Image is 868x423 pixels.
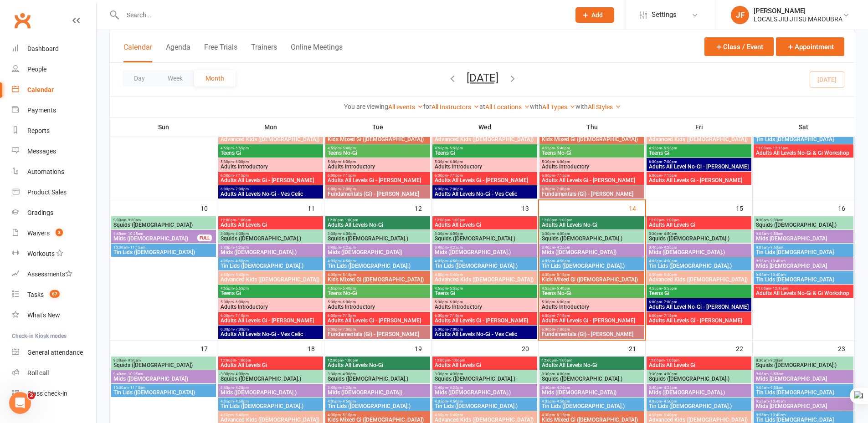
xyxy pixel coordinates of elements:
[541,137,642,142] span: Kids Mixed Gi ([DEMOGRAPHIC_DATA])
[434,160,535,164] span: 5:30pm
[448,146,463,150] span: - 5:55pm
[664,218,679,222] span: - 1:00pm
[220,222,321,228] span: Adults All Levels Gi
[646,117,753,137] th: Fri
[541,191,642,197] span: Fundamentals (Gi) - [PERSON_NAME]
[448,245,463,250] span: - 4:25pm
[754,7,842,15] div: [PERSON_NAME]
[327,290,428,296] span: Teens No-Gi
[27,311,60,319] div: What's New
[648,318,750,323] span: Adults All Levels Gi - [PERSON_NAME]
[197,234,212,241] div: FULL
[648,160,750,164] span: 6:00pm
[27,45,59,52] div: Dashboard
[341,173,356,178] span: - 7:15pm
[755,273,852,277] span: 9:55am
[434,327,535,331] span: 6:00pm
[648,286,750,290] span: 4:55pm
[12,182,96,203] a: Product Sales
[327,146,428,150] span: 4:55pm
[662,173,677,178] span: - 7:15pm
[755,286,852,290] span: 11:00am
[431,103,479,111] a: All Instructors
[541,318,642,323] span: Adults All Levels Gi - [PERSON_NAME]
[234,187,249,191] span: - 7:00pm
[327,160,428,164] span: 5:30pm
[541,286,642,290] span: 4:55pm
[448,259,463,263] span: - 4:50pm
[220,300,321,304] span: 5:30pm
[27,107,56,114] div: Payments
[220,273,321,277] span: 4:50pm
[327,173,428,178] span: 6:00pm
[648,314,750,318] span: 6:00pm
[220,250,321,255] span: Mids ([DEMOGRAPHIC_DATA].)
[220,286,321,290] span: 4:55pm
[448,187,463,191] span: - 7:00pm
[27,349,83,356] div: General attendance
[648,236,750,241] span: Squids ([DEMOGRAPHIC_DATA].)
[754,15,842,23] div: LOCALS JIU JITSU MAROUBRA
[220,263,321,269] span: Tin Lids ([DEMOGRAPHIC_DATA].)
[434,245,535,250] span: 3:40pm
[27,66,46,73] div: People
[12,363,96,383] a: Roll call
[234,259,249,263] span: - 4:50pm
[648,137,750,142] span: Advanced Kids ([DEMOGRAPHIC_DATA])
[12,203,96,223] a: Gradings
[450,218,465,222] span: - 1:00pm
[662,160,677,164] span: - 7:00pm
[327,327,428,331] span: 6:00pm
[12,141,96,162] a: Messages
[27,209,53,216] div: Gradings
[308,200,324,215] div: 11
[388,103,423,111] a: All events
[755,290,852,296] span: Adults All Levels No-Gi & Gi Workshop
[27,148,56,155] div: Messages
[327,277,428,282] span: Kids Mixed Gi ([DEMOGRAPHIC_DATA])
[327,245,428,250] span: 3:40pm
[838,200,854,215] div: 16
[217,117,324,137] th: Mon
[434,146,535,150] span: 4:55pm
[575,7,614,23] button: Add
[27,86,54,93] div: Calendar
[220,304,321,310] span: Adults Introductory
[434,150,535,156] span: Teens Gi
[341,286,356,290] span: - 5:40pm
[541,273,642,277] span: 4:30pm
[12,80,96,100] a: Calendar
[220,160,321,164] span: 5:30pm
[648,300,750,304] span: 6:00pm
[251,43,277,62] button: Trainers
[555,173,570,178] span: - 7:15pm
[555,160,570,164] span: - 6:00pm
[156,70,194,87] button: Week
[113,218,214,222] span: 9:00am
[27,369,49,377] div: Roll call
[555,259,570,263] span: - 4:50pm
[652,5,677,25] span: Settings
[327,273,428,277] span: 4:30pm
[327,232,428,236] span: 3:30pm
[541,164,642,169] span: Adults Introductory
[555,232,570,236] span: - 4:00pm
[12,100,96,121] a: Payments
[776,37,844,56] button: Appointment
[434,290,535,296] span: Teens Gi
[327,304,428,310] span: Adults Introductory
[555,286,570,290] span: - 5:40pm
[629,200,645,215] div: 14
[755,146,852,150] span: 11:00am
[769,273,786,277] span: - 10:40am
[541,232,642,236] span: 3:30pm
[234,232,249,236] span: - 4:00pm
[327,222,428,228] span: Adults All Levels No-Gi
[755,263,852,269] span: Mids [DEMOGRAPHIC_DATA]
[736,200,752,215] div: 15
[648,259,750,263] span: 4:05pm
[648,232,750,236] span: 3:30pm
[541,150,642,156] span: Teens No-Gi
[434,277,535,282] span: Advanced Kids ([DEMOGRAPHIC_DATA])
[9,392,31,414] iframe: Intercom live chat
